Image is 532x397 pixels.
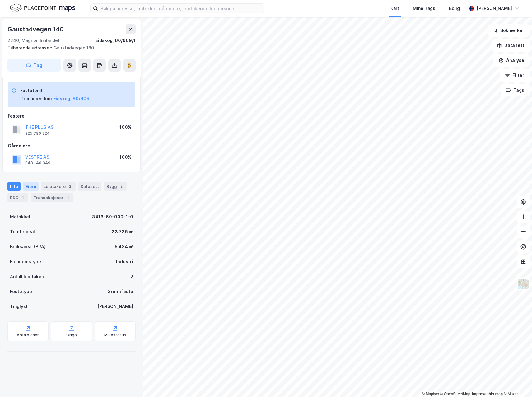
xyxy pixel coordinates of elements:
a: Improve this map [472,392,503,396]
div: Datasett [78,182,101,191]
div: Eiere [23,182,39,191]
div: Bolig [449,5,460,12]
div: 2 [67,183,73,189]
div: Gaustadvegen 140 [7,24,65,34]
div: Festetomt [20,87,90,94]
div: Info [7,182,21,191]
div: Kart [390,5,399,12]
button: Tags [501,84,530,96]
button: Datasett [492,39,530,52]
div: 3416-60-909-1-0 [92,213,133,221]
button: Tag [7,59,61,72]
div: Bygg [104,182,127,191]
div: [PERSON_NAME] [477,5,512,12]
span: Tilhørende adresser: [7,45,54,50]
div: 948 140 349 [25,161,50,166]
button: Bokmerker [488,24,530,37]
div: Gårdeiere [8,142,135,150]
div: Eidskog, 60/909/1 [96,37,136,44]
div: Grunneiendom [20,95,52,102]
button: Filter [500,69,530,82]
div: 2 [130,273,133,280]
a: OpenStreetMap [440,392,470,396]
div: Industri [116,258,133,265]
button: Eidskog, 60/909 [53,95,90,102]
div: 100% [119,153,132,161]
img: logo.f888ab2527a4732fd821a326f86c7f29.svg [10,3,75,14]
div: Gaustadvegen 180 [7,44,131,52]
div: Kontrollprogram for chat [501,367,532,397]
div: Miljøstatus [104,333,126,338]
div: [PERSON_NAME] [97,303,133,310]
div: Antall leietakere [10,273,46,280]
div: Eiendomstype [10,258,41,265]
div: Festetype [10,288,32,295]
div: Origo [66,333,77,338]
div: 5 434 ㎡ [115,243,133,250]
div: Tomteareal [10,228,35,236]
div: 100% [119,124,132,131]
div: 2 [118,183,124,189]
div: 33 736 ㎡ [112,228,133,236]
a: Mapbox [422,392,439,396]
img: Z [517,278,529,290]
div: Transaksjoner [31,193,73,202]
div: Bruksareal (BRA) [10,243,46,250]
div: 2240, Magnor, Innlandet [7,37,60,44]
div: 925 796 824 [25,131,50,136]
div: Arealplaner [17,333,39,338]
iframe: Chat Widget [501,367,532,397]
div: Leietakere [41,182,76,191]
div: Tinglyst [10,303,28,310]
div: Mine Tags [413,5,435,12]
button: Analyse [493,54,530,67]
div: 1 [20,194,26,201]
div: 1 [65,194,71,201]
div: ESG [7,193,28,202]
div: Grunnfeste [107,288,133,295]
div: Matrikkel [10,213,30,221]
input: Søk på adresse, matrikkel, gårdeiere, leietakere eller personer [98,4,264,13]
div: Festere [8,112,135,120]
